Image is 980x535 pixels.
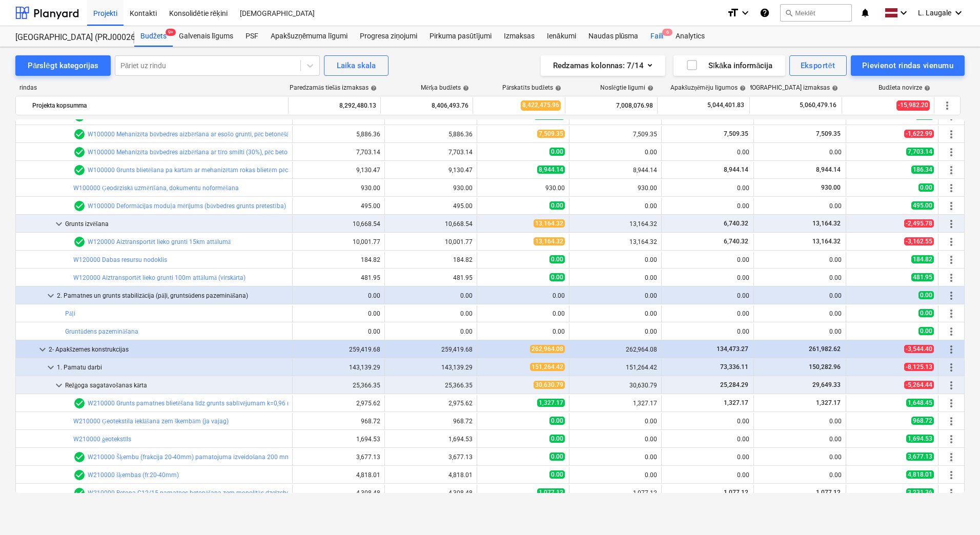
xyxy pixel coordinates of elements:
div: 0.00 [666,149,749,156]
i: keyboard_arrow_down [739,7,751,19]
span: 6 [662,29,672,36]
span: 0.00 [549,255,565,263]
span: 7,509.35 [537,130,565,138]
button: Eksportēt [789,55,847,76]
div: 2,975.62 [297,400,380,407]
span: 261,982.62 [808,345,842,353]
a: Faili6 [644,26,669,47]
div: 2. Pamatnes un grunts stabilizācija (pāļi, gruntsūdens pazemināšana) [57,287,288,304]
div: rindas [15,84,289,92]
i: keyboard_arrow_down [952,7,965,19]
span: 13,164.32 [811,238,842,245]
div: Chat Widget [929,486,980,535]
a: Analytics [669,26,711,47]
div: 30,630.79 [574,382,657,389]
div: 930.00 [389,184,473,192]
span: L. Laugale [918,9,951,17]
span: 184.82 [911,255,934,263]
i: notifications [860,7,870,19]
span: 3,231.36 [906,488,934,497]
span: 1,077.12 [815,489,842,496]
span: Vairāk darbību [945,182,957,194]
div: 4,818.01 [389,471,473,479]
div: 8,292,480.13 [293,97,376,114]
span: Vairāk darbību [945,451,957,463]
div: Progresa ziņojumi [354,26,423,47]
div: 5,886.36 [389,131,473,138]
span: 5,060,479.16 [799,101,838,110]
div: 0.00 [758,274,842,281]
a: Izmaksas [498,26,541,47]
span: keyboard_arrow_down [45,361,57,374]
span: 186.34 [911,166,934,174]
div: Naudas plūsma [582,26,645,47]
div: 7,703.14 [297,149,380,156]
div: 0.00 [666,274,749,281]
span: Vairāk darbību [945,200,957,212]
a: W100000 Ģeodēziskā uzmērīšana, dokumentu noformēšana [73,184,239,192]
span: 3,677.13 [906,452,934,461]
span: 1,077.12 [537,488,565,497]
div: 1,694.53 [389,436,473,443]
span: Vairāk darbību [945,397,957,409]
div: 8,406,493.76 [385,97,468,114]
span: help [553,85,561,91]
i: Zināšanu pamats [760,7,770,19]
div: 143,139.29 [297,364,380,371]
span: 7,509.35 [815,130,842,137]
span: Vairāk darbību [941,99,953,112]
a: W210000 Grunts pamatnes blietēšana līdz grunts sablīvējumam k=0,96 (ja vajag) [88,400,313,407]
div: 4,308.48 [297,489,380,497]
div: Redzamas kolonnas : 7/14 [553,59,653,72]
span: -15,982.20 [896,100,930,110]
div: 262,964.08 [574,346,657,353]
div: 3,677.13 [297,454,380,461]
span: Vairāk darbību [945,272,957,284]
span: Rindas vienumam ir 1 PSF [73,128,86,140]
a: W210000 Ģeotekstila ieklāšana zem škembām (ja vajag) [73,418,229,425]
span: keyboard_arrow_down [53,379,65,392]
div: 0.00 [574,436,657,443]
span: Rindas vienumam ir 1 PSF [73,200,86,212]
div: Laika skala [337,59,376,72]
span: 5,044,401.83 [706,101,745,110]
div: 259,419.68 [389,346,473,353]
span: Vairāk darbību [945,146,957,158]
div: 25,366.35 [297,382,380,389]
span: -3,544.40 [904,345,934,353]
div: 0.00 [666,310,749,317]
div: 10,001.77 [297,238,380,245]
div: [DEMOGRAPHIC_DATA] izmaksas [738,84,838,92]
a: PSF [239,26,264,47]
div: 495.00 [297,202,380,210]
div: 0.00 [297,292,380,299]
span: 13,164.32 [811,220,842,227]
span: 0.00 [918,309,934,317]
div: 25,366.35 [389,382,473,389]
div: Režģoga sagatavošanas kārta [65,377,288,394]
div: 0.00 [574,202,657,210]
span: 8,422,475.96 [521,100,561,110]
div: 151,264.42 [574,364,657,371]
span: Rindas vienumam ir 1 PSF [73,469,86,481]
div: 0.00 [574,328,657,335]
span: Rindas vienumam ir 1 PSF [73,451,86,463]
a: Pāļi [65,310,75,317]
div: 1. Pamatu darbi [57,359,288,376]
div: 0.00 [481,292,565,299]
span: -3,162.55 [904,237,934,245]
span: 930.00 [820,184,842,191]
div: Galvenais līgums [173,26,239,47]
div: Budžeta novirze [879,84,930,92]
div: 0.00 [574,149,657,156]
div: 0.00 [758,328,842,335]
div: [GEOGRAPHIC_DATA] (PRJ0002627, K-1 un K-2(2.kārta) 2601960 [15,32,122,43]
span: 968.72 [911,417,934,425]
div: 968.72 [389,418,473,425]
div: 0.00 [297,310,380,317]
div: 0.00 [758,418,842,425]
div: Paredzamās tiešās izmaksas [290,84,377,92]
span: 8,944.14 [815,166,842,173]
span: 1,648.45 [906,399,934,407]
